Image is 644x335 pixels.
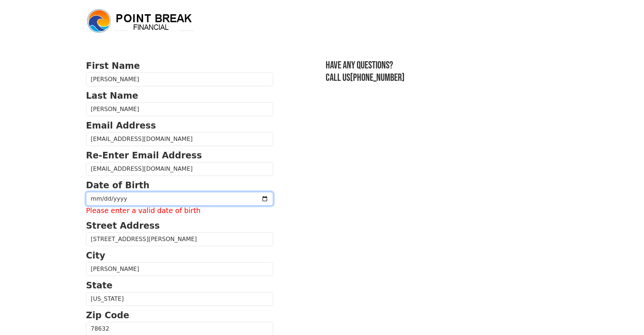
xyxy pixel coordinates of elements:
[86,262,273,276] input: City
[86,132,273,146] input: Email Address
[86,280,113,291] strong: State
[326,72,558,84] h3: Call us
[86,251,105,261] strong: City
[86,221,160,231] strong: Street Address
[86,121,156,131] strong: Email Address
[86,91,138,101] strong: Last Name
[86,206,273,216] label: Please enter a valid date of birth
[86,61,140,71] strong: First Name
[86,102,273,116] input: Last Name
[86,72,273,86] input: First Name
[86,8,195,34] img: logo.png
[86,162,273,176] input: Re-Enter Email Address
[86,310,129,320] strong: Zip Code
[350,72,405,84] a: [PHONE_NUMBER]
[86,232,273,246] input: Street Address
[86,150,202,161] strong: Re-Enter Email Address
[326,59,558,72] h3: Have any questions?
[86,180,149,190] strong: Date of Birth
